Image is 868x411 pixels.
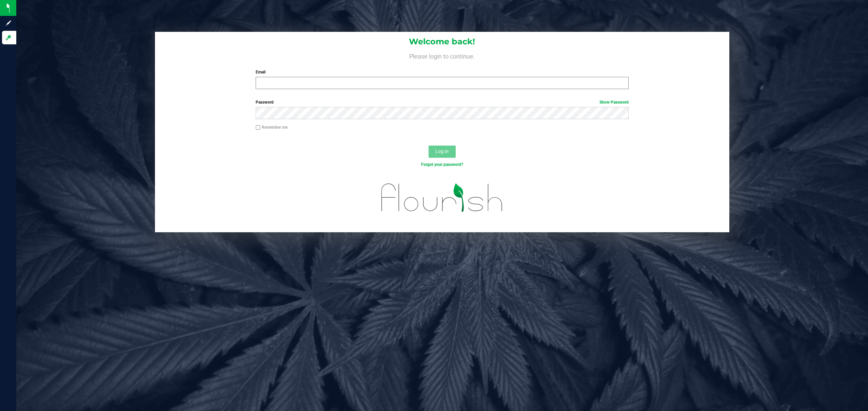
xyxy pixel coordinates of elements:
input: Remember me [256,125,260,130]
label: Email [256,69,629,75]
label: Remember me [256,124,288,130]
inline-svg: Log in [5,34,12,41]
h1: Welcome back! [155,37,730,46]
a: Show Password [599,100,629,105]
h4: Please login to continue. [155,51,730,60]
span: Log In [435,149,449,154]
button: Log In [429,146,456,158]
inline-svg: Sign up [5,20,12,26]
a: Forgot your password? [421,162,463,167]
img: flourish_logo.svg [370,175,514,221]
span: Password [256,100,274,105]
